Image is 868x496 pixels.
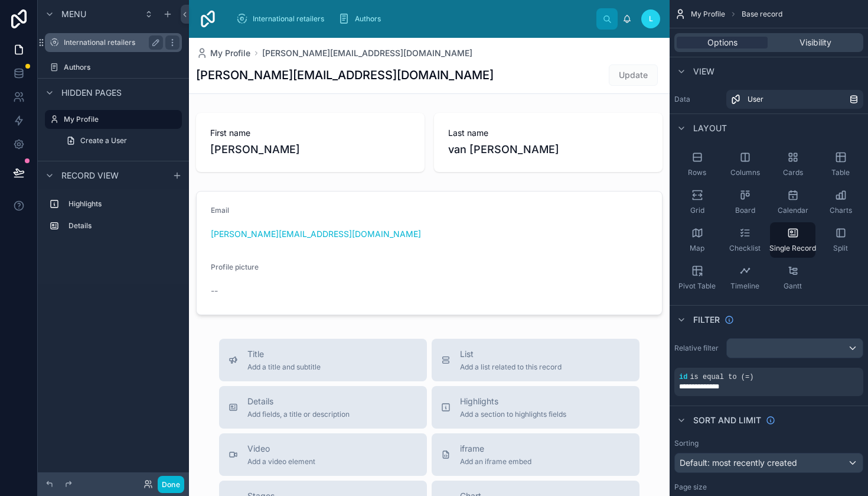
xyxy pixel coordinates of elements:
[61,8,86,20] span: Menu
[674,453,863,473] button: Default: most recently created
[674,343,722,353] label: Relative filter
[818,222,863,258] button: Split
[770,222,815,258] button: Single Record
[722,222,768,258] button: Checklist
[253,14,324,24] span: International retailers
[690,206,704,215] span: Grid
[674,260,720,296] button: Pivot Table
[38,189,189,247] div: scrollable content
[227,6,596,32] div: scrollable content
[748,95,763,104] span: User
[674,184,720,220] button: Grid
[679,373,687,381] span: id
[770,260,815,296] button: Gantt
[45,58,182,77] a: Authors
[693,66,714,77] span: View
[778,206,808,215] span: Calendar
[68,221,177,231] label: Details
[735,206,755,215] span: Board
[59,131,182,150] a: Create a User
[831,168,850,177] span: Table
[64,38,158,47] label: International retailers
[45,33,182,52] a: International retailers
[64,63,180,72] label: Authors
[693,122,727,134] span: Layout
[693,314,720,326] span: Filter
[80,136,127,145] span: Create a User
[722,184,768,220] button: Board
[45,110,182,129] a: My Profile
[818,147,863,182] button: Table
[674,95,722,104] label: Data
[690,244,704,253] span: Map
[674,222,720,258] button: Map
[678,281,716,291] span: Pivot Table
[818,184,863,220] button: Charts
[196,47,250,59] a: My Profile
[730,281,759,291] span: Timeline
[800,37,831,48] span: Visibility
[742,9,782,19] span: Base record
[769,244,816,253] span: Single Record
[784,281,802,291] span: Gantt
[693,414,761,426] span: Sort And Limit
[680,458,797,468] span: Default: most recently created
[830,206,852,215] span: Charts
[649,14,653,24] span: L
[730,168,760,177] span: Columns
[335,8,389,30] a: Authors
[770,147,815,182] button: Cards
[729,244,761,253] span: Checklist
[688,168,706,177] span: Rows
[707,37,738,48] span: Options
[691,9,725,19] span: My Profile
[722,260,768,296] button: Timeline
[674,439,699,448] label: Sorting
[198,9,217,28] img: App logo
[722,147,768,182] button: Columns
[833,244,848,253] span: Split
[196,67,494,83] h1: [PERSON_NAME][EMAIL_ADDRESS][DOMAIN_NAME]
[690,373,753,381] span: is equal to (=)
[726,90,863,109] a: User
[158,476,184,493] button: Done
[64,115,175,124] label: My Profile
[210,47,250,59] span: My Profile
[783,168,803,177] span: Cards
[233,8,332,30] a: International retailers
[61,170,119,181] span: Record view
[355,14,381,24] span: Authors
[68,199,177,209] label: Highlights
[61,87,122,99] span: Hidden pages
[262,47,472,59] a: [PERSON_NAME][EMAIL_ADDRESS][DOMAIN_NAME]
[770,184,815,220] button: Calendar
[674,147,720,182] button: Rows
